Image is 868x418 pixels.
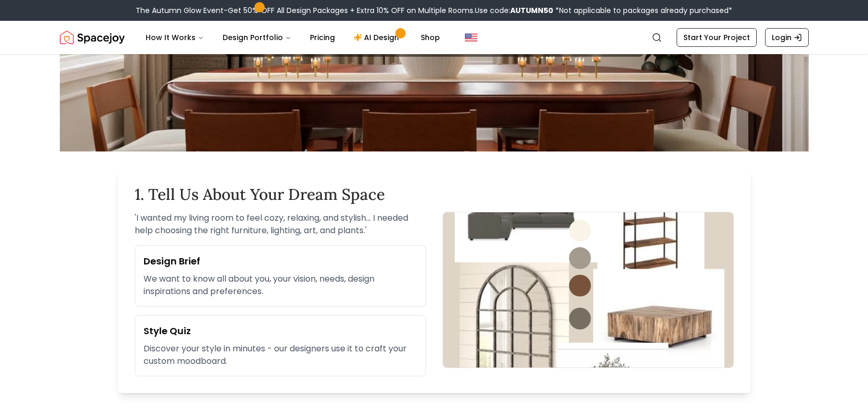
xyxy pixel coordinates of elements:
p: We want to know all about you, your vision, needs, design inspirations and preferences. [144,273,417,298]
nav: Global [60,21,809,54]
a: Start Your Project [677,28,757,47]
a: AI Design [345,27,410,48]
img: Spacejoy Logo [60,27,125,48]
div: The Autumn Glow Event-Get 50% OFF All Design Packages + Extra 10% OFF on Multiple Rooms. [136,5,732,16]
h3: Style Quiz [144,324,417,338]
a: Login [765,28,809,47]
span: Use code: [475,5,553,16]
span: *Not applicable to packages already purchased* [553,5,732,16]
a: Spacejoy [60,27,125,48]
button: Design Portfolio [214,27,300,48]
button: How It Works [137,27,212,48]
img: United States [465,31,477,44]
a: Shop [412,27,448,48]
a: Pricing [302,27,343,48]
nav: Main [137,27,448,48]
b: AUTUMN50 [510,5,553,16]
p: Discover your style in minutes - our designers use it to craft your custom moodboard. [144,343,417,368]
p: ' I wanted my living room to feel cozy, relaxing, and stylish... I needed help choosing the right... [135,212,426,237]
h3: Design Brief [144,254,417,269]
h2: 1. Tell Us About Your Dream Space [135,185,734,204]
img: Design brief form [443,212,734,368]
